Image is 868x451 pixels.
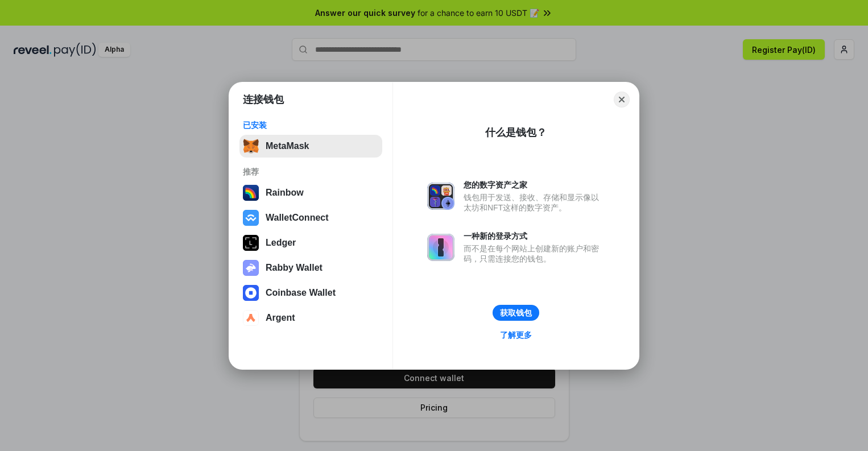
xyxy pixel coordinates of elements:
div: Ledger [266,238,296,248]
button: Rainbow [239,181,382,204]
img: svg+xml,%3Csvg%20xmlns%3D%22http%3A%2F%2Fwww.w3.org%2F2000%2Fsvg%22%20fill%3D%22none%22%20viewBox... [427,183,454,210]
button: Argent [239,307,382,329]
div: 已安装 [243,120,379,130]
div: Rabby Wallet [266,263,323,273]
div: 了解更多 [500,330,532,340]
div: 获取钱包 [500,308,532,318]
img: svg+xml,%3Csvg%20width%3D%2228%22%20height%3D%2228%22%20viewBox%3D%220%200%2028%2028%22%20fill%3D... [243,210,259,226]
div: MetaMask [266,141,309,151]
img: svg+xml,%3Csvg%20xmlns%3D%22http%3A%2F%2Fwww.w3.org%2F2000%2Fsvg%22%20width%3D%2228%22%20height%3... [243,235,259,251]
div: 钱包用于发送、接收、存储和显示像以太坊和NFT这样的数字资产。 [464,192,605,213]
img: svg+xml,%3Csvg%20xmlns%3D%22http%3A%2F%2Fwww.w3.org%2F2000%2Fsvg%22%20fill%3D%22none%22%20viewBox... [243,260,259,276]
div: 推荐 [243,167,379,177]
div: Coinbase Wallet [266,288,336,298]
div: 您的数字资产之家 [464,180,605,190]
div: 而不是在每个网站上创建新的账户和密码，只需连接您的钱包。 [464,243,605,264]
div: 一种新的登录方式 [464,231,605,241]
img: svg+xml,%3Csvg%20width%3D%2228%22%20height%3D%2228%22%20viewBox%3D%220%200%2028%2028%22%20fill%3D... [243,310,259,326]
button: Coinbase Wallet [239,282,382,304]
div: WalletConnect [266,213,329,223]
h1: 连接钱包 [243,93,284,106]
div: 什么是钱包？ [485,126,547,139]
img: svg+xml,%3Csvg%20width%3D%22120%22%20height%3D%22120%22%20viewBox%3D%220%200%20120%20120%22%20fil... [243,185,259,201]
button: 获取钱包 [493,305,539,321]
button: Rabby Wallet [239,256,382,279]
img: svg+xml,%3Csvg%20xmlns%3D%22http%3A%2F%2Fwww.w3.org%2F2000%2Fsvg%22%20fill%3D%22none%22%20viewBox... [427,234,454,261]
div: Rainbow [266,188,304,198]
img: svg+xml,%3Csvg%20width%3D%2228%22%20height%3D%2228%22%20viewBox%3D%220%200%2028%2028%22%20fill%3D... [243,285,259,301]
button: MetaMask [239,135,382,158]
img: svg+xml,%3Csvg%20fill%3D%22none%22%20height%3D%2233%22%20viewBox%3D%220%200%2035%2033%22%20width%... [243,138,259,154]
button: Ledger [239,231,382,254]
button: WalletConnect [239,206,382,229]
button: Close [614,92,630,107]
a: 了解更多 [493,328,539,342]
div: Argent [266,313,295,323]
